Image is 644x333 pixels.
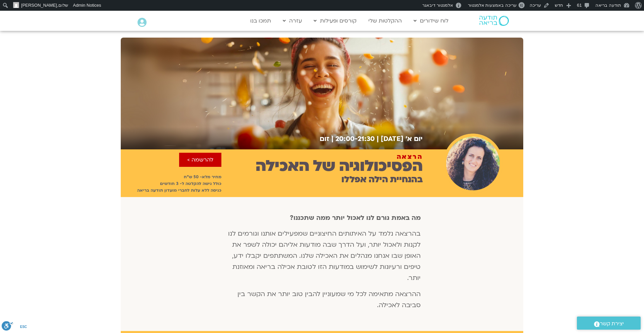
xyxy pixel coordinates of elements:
span: [PERSON_NAME] [21,3,57,8]
p: בהרצאה נלמד על האיתותים החיצוניים שמפעילים אותנו וגורמים לנו לקנות ולאכול יותר, ועל הדרך שבה מודע... [223,228,421,284]
p: מחיר מלא- 50 ש״ח כולל גישה להקלטה ל- 3 חודשים כניסה ללא עלות לחברי מועדון תודעה בריאה [121,174,221,194]
span: להרשמה > [187,157,213,163]
span: עריכה באמצעות אלמנטור [468,3,517,8]
a: תמכו בנו [247,14,274,27]
span: יצירת קשר [600,319,624,328]
p: ההרצאה מתאימה לכל מי שמעוניין להבין טוב יותר את הקשר בין סביבה לאכילה. [223,289,421,311]
a: לוח שידורים [410,14,452,27]
img: תודעה בריאה [479,16,509,26]
a: ההקלטות שלי [365,14,405,27]
h2: הפסיכולוגיה של האכילה [256,157,423,175]
a: יצירת קשר [577,317,641,330]
strong: מה באמת גורם לנו לאכול יותר ממה שתכננו? [290,213,421,222]
a: להרשמה > [179,153,221,167]
a: עזרה [279,14,305,27]
a: קורסים ופעילות [310,14,360,27]
h2: יום א׳ [DATE] | 20:00-21:30 | זום [121,135,423,143]
h2: בהנחיית הילה אפללו [341,175,423,185]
